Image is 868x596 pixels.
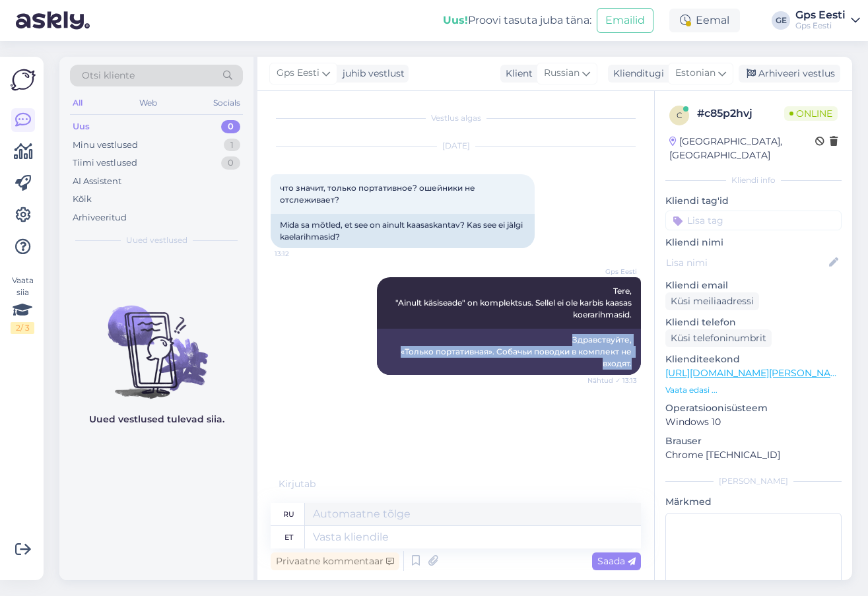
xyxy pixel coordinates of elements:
[82,69,135,83] span: Otsi kliente
[587,267,637,277] span: Gps Eesti
[665,384,842,396] p: Vaata edasi ...
[665,495,842,509] p: Märkmed
[70,94,85,112] div: All
[211,94,243,112] div: Socials
[665,236,842,249] p: Kliendi nimi
[377,329,641,375] div: Здравствуйте, «Только портативная». Собачьи поводки в комплект не входят.
[665,279,842,292] p: Kliendi email
[73,139,138,152] div: Minu vestlused
[224,139,240,152] div: 1
[665,292,759,310] div: Küsi meiliaadressi
[275,249,324,259] span: 13:12
[665,194,842,208] p: Kliendi tag'id
[89,413,224,426] p: Uued vestlused tulevad siia.
[665,367,848,379] a: [URL][DOMAIN_NAME][PERSON_NAME]
[271,112,641,124] div: Vestlus algas
[137,94,160,112] div: Web
[697,106,784,121] div: # c85p2hvj
[795,20,846,31] div: Gps Eesti
[795,10,846,20] div: Gps Eesti
[73,193,92,206] div: Kõik
[665,329,772,347] div: Küsi telefoninumbrit
[59,282,253,401] img: No chats
[665,434,842,448] p: Brauser
[126,234,187,246] span: Uued vestlused
[669,9,740,32] div: Eemal
[221,120,240,133] div: 0
[11,275,34,334] div: Vaata siia
[665,211,842,230] input: Lisa tag
[587,376,637,385] span: Nähtud ✓ 13:13
[544,66,580,81] span: Russian
[73,175,121,188] div: AI Assistent
[283,503,294,525] div: ru
[597,555,636,567] span: Saada
[500,67,533,81] div: Klient
[73,211,127,224] div: Arhiveeritud
[11,67,36,92] img: Askly Logo
[784,106,838,121] span: Online
[271,477,641,491] div: Kirjutab
[665,415,842,429] p: Windows 10
[608,67,664,81] div: Klienditugi
[221,156,240,170] div: 0
[677,110,683,120] span: c
[284,526,293,548] div: et
[675,66,716,81] span: Estonian
[337,67,405,81] div: juhib vestlust
[443,13,591,28] div: Proovi tasuta juba täna:
[316,478,317,490] span: .
[795,10,860,31] a: Gps EestiGps Eesti
[271,552,399,570] div: Privaatne kommentaar
[665,315,842,329] p: Kliendi telefon
[669,135,815,162] div: [GEOGRAPHIC_DATA], [GEOGRAPHIC_DATA]
[271,140,641,152] div: [DATE]
[271,214,535,248] div: Mida sa mõtled, et see on ainult kaasaskantav? Kas see ei jälgi kaelarihmasid?
[280,183,477,205] span: что значит, только портативное? ошейники не отслеживает?
[665,174,842,186] div: Kliendi info
[666,255,826,270] input: Lisa nimi
[11,322,34,334] div: 2 / 3
[73,120,90,133] div: Uus
[73,156,137,170] div: Tiimi vestlused
[739,65,840,83] div: Arhiveeri vestlus
[443,14,468,26] b: Uus!
[772,11,790,30] div: GE
[665,448,842,462] p: Chrome [TECHNICAL_ID]
[395,286,634,319] span: Tere, "Ainult käsiseade" on komplektsus. Sellel ei ole karbis kaasas koerarihmasid.
[597,8,653,33] button: Emailid
[665,475,842,487] div: [PERSON_NAME]
[665,352,842,366] p: Klienditeekond
[665,401,842,415] p: Operatsioonisüsteem
[277,66,319,81] span: Gps Eesti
